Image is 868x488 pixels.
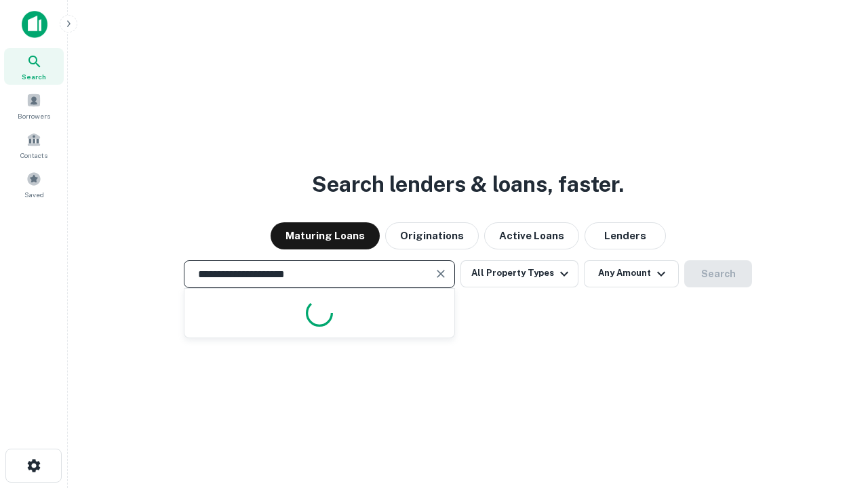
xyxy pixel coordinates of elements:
[4,166,64,203] a: Saved
[20,150,47,161] span: Contacts
[800,380,868,445] iframe: Chat Widget
[585,222,666,249] button: Lenders
[4,87,64,124] a: Borrowers
[4,48,64,85] a: Search
[385,222,479,249] button: Originations
[271,222,380,249] button: Maturing Loans
[312,168,624,201] h3: Search lenders & loans, faster.
[484,222,579,249] button: Active Loans
[18,110,50,121] span: Borrowers
[22,71,46,82] span: Search
[584,260,679,287] button: Any Amount
[4,127,64,163] a: Contacts
[24,189,44,200] span: Saved
[460,260,578,287] button: All Property Types
[431,264,450,283] button: Clear
[22,11,47,38] img: capitalize-icon.png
